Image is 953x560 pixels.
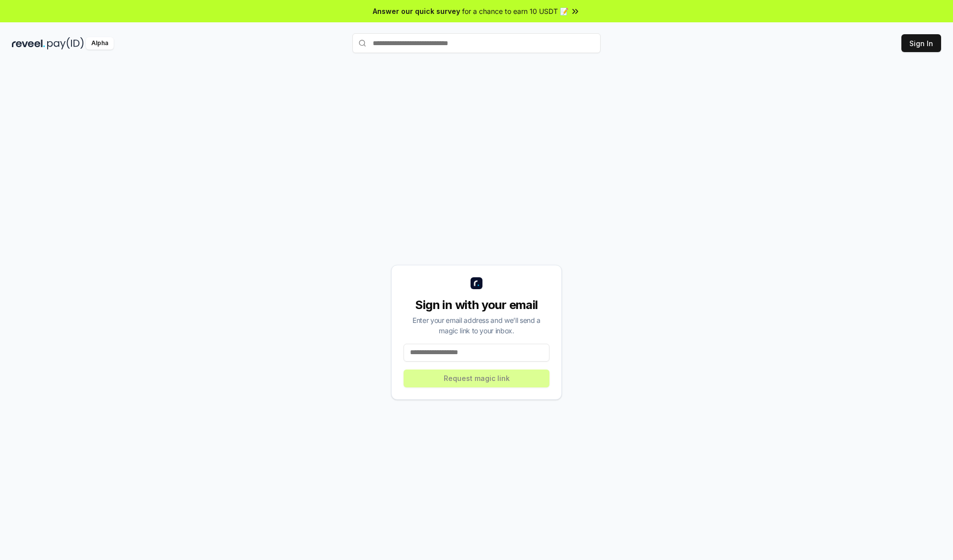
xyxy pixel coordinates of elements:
div: Enter your email address and we’ll send a magic link to your inbox. [404,315,549,336]
img: logo_small [471,277,482,289]
div: Sign in with your email [404,297,549,313]
span: for a chance to earn 10 USDT 📝 [462,6,568,16]
img: pay_id [47,37,84,50]
button: Sign In [901,34,941,52]
div: Alpha [86,37,114,50]
span: Answer our quick survey [373,6,460,16]
img: reveel_dark [12,37,45,50]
